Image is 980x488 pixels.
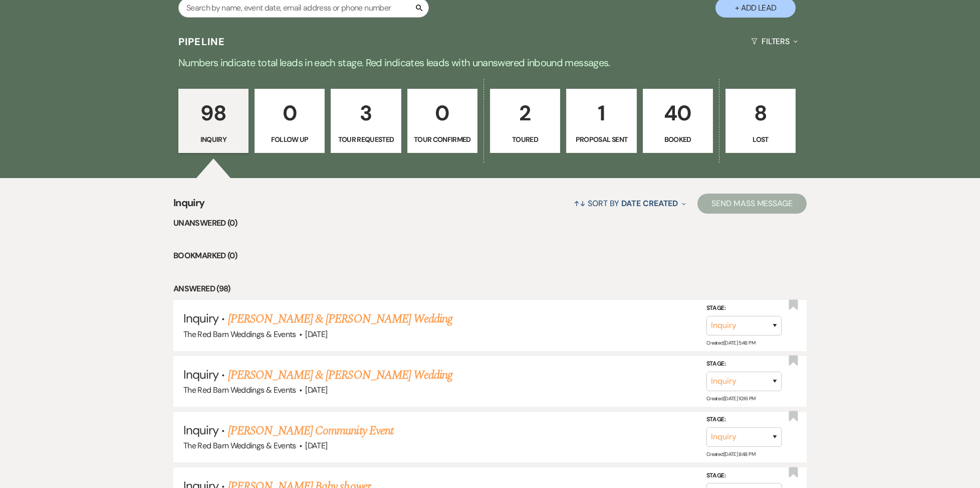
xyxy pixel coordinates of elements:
a: [PERSON_NAME] & [PERSON_NAME] Wedding [228,366,452,384]
span: Inquiry [183,310,218,326]
p: Toured [497,134,554,145]
span: [DATE] [305,440,327,451]
p: 40 [649,96,706,130]
a: 0Tour Confirmed [407,89,477,153]
a: 0Follow Up [255,89,325,153]
p: Proposal Sent [573,134,630,145]
span: ↑↓ [574,198,586,209]
span: Created: [DATE] 8:48 PM [706,451,755,457]
p: 3 [337,96,394,130]
li: Answered (98) [173,282,807,295]
a: 40Booked [643,89,713,153]
li: Unanswered (0) [173,217,807,230]
p: 98 [185,96,242,130]
li: Bookmarked (0) [173,249,807,262]
span: Created: [DATE] 5:48 PM [706,339,755,346]
p: Lost [732,134,789,145]
a: 98Inquiry [178,89,249,153]
p: Inquiry [185,134,242,145]
label: Stage: [706,359,782,370]
p: 1 [573,96,630,130]
button: Sort By Date Created [570,190,690,217]
p: Follow Up [261,134,318,145]
p: Tour Requested [337,134,394,145]
span: Created: [DATE] 10:16 PM [706,395,755,402]
p: 2 [497,96,554,130]
p: Booked [649,134,706,145]
p: Tour Confirmed [414,134,471,145]
span: Date Created [621,198,678,209]
span: [DATE] [305,329,327,340]
a: [PERSON_NAME] & [PERSON_NAME] Wedding [228,310,452,328]
button: Send Mass Message [697,194,807,214]
span: The Red Barn Weddings & Events [183,385,296,395]
span: The Red Barn Weddings & Events [183,329,296,340]
a: 3Tour Requested [331,89,401,153]
label: Stage: [706,470,782,481]
span: The Red Barn Weddings & Events [183,440,296,451]
a: [PERSON_NAME] Community Event [228,422,393,440]
p: 0 [261,96,318,130]
label: Stage: [706,414,782,425]
h3: Pipeline [178,35,225,49]
span: Inquiry [183,422,218,438]
a: 2Toured [490,89,560,153]
label: Stage: [706,303,782,314]
a: 1Proposal Sent [566,89,636,153]
span: Inquiry [183,367,218,382]
p: 0 [414,96,471,130]
button: Filters [747,28,802,55]
a: 8Lost [725,89,796,153]
span: [DATE] [305,385,327,395]
p: Numbers indicate total leads in each stage. Red indicates leads with unanswered inbound messages. [129,55,851,71]
p: 8 [732,96,789,130]
span: Inquiry [173,195,205,217]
